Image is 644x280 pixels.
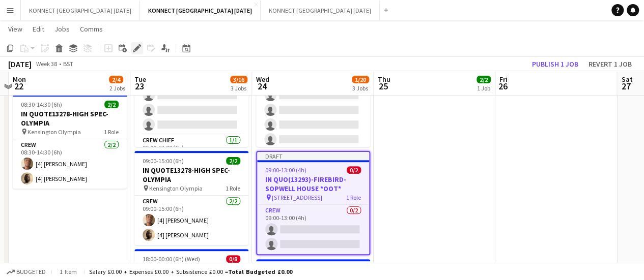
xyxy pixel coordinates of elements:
a: View [4,22,26,36]
app-card-role: Crew2/209:00-15:00 (6h)[4] [PERSON_NAME][4] [PERSON_NAME] [134,196,248,245]
div: [DATE] [8,59,32,69]
span: Fri [499,75,508,84]
span: 2/2 [226,157,240,165]
span: 3/16 [230,76,247,83]
span: 26 [498,80,508,92]
span: 0/8 [226,255,240,263]
button: Budgeted [5,266,47,277]
h3: IN QUOTE13278-HIGH SPEC-OLYMPIA [134,166,248,184]
button: KONNECT [GEOGRAPHIC_DATA] [DATE] [261,1,380,20]
span: Kensington Olympia [149,184,203,192]
span: 0/2 [347,166,361,174]
span: 1 Role [104,128,119,136]
span: 2/4 [109,76,123,83]
span: 08:30-14:30 (6h) [21,101,62,108]
div: 2 Jobs [109,84,125,92]
app-card-role: Crew Chief1/106:00-12:00 (6h) [134,135,248,169]
button: KONNECT [GEOGRAPHIC_DATA] [DATE] [21,1,140,20]
span: 23 [133,80,146,92]
span: 27 [620,80,632,92]
app-card-role: Crew0/209:00-13:00 (4h) [257,205,369,254]
a: Jobs [50,22,74,36]
button: Revert 1 job [584,57,636,71]
app-job-card: Draft09:00-13:00 (4h)0/2IN QUO(13293)-FIREBIRD-SOPWELL HOUSE *OOT* [STREET_ADDRESS]1 RoleCrew0/20... [256,151,370,255]
span: 1/20 [352,76,369,83]
span: 09:00-13:00 (4h) [265,166,306,174]
span: 1 item [56,268,80,275]
div: Draft [257,152,369,160]
span: Wed [256,75,269,84]
div: 1 Job [477,84,490,92]
span: Mon [13,75,26,84]
h3: IN QUO(13293)-FIREBIRD-SOPWELL HOUSE *OOT* [257,175,369,193]
span: 2/2 [477,76,491,83]
span: 1 Role [226,184,240,192]
div: Salary £0.00 + Expenses £0.00 + Subsistence £0.00 = [89,268,292,275]
span: Total Budgeted £0.00 [228,268,292,275]
app-card-role: Crew2/208:30-14:30 (6h)[4] [PERSON_NAME][4] [PERSON_NAME] [13,139,127,189]
app-job-card: 09:00-15:00 (6h)2/2IN QUOTE13278-HIGH SPEC-OLYMPIA Kensington Olympia1 RoleCrew2/209:00-15:00 (6h... [134,151,248,245]
span: Tue [134,75,146,84]
span: Jobs [54,24,70,34]
span: Kensington Olympia [27,128,81,136]
span: Edit [33,24,44,34]
app-job-card: 08:30-14:30 (6h)2/2IN QUOTE13278-HIGH SPEC-OLYMPIA Kensington Olympia1 RoleCrew2/208:30-14:30 (6h... [13,95,127,189]
h3: IN QUOTE13278-HIGH SPEC-OLYMPIA [13,109,127,128]
span: 18:00-00:00 (6h) (Wed) [143,255,200,263]
button: KONNECT [GEOGRAPHIC_DATA] [DATE] [140,1,261,20]
span: 2/2 [104,101,119,108]
a: Edit [29,22,48,36]
button: Publish 1 job [528,57,582,71]
span: Week 38 [34,60,59,68]
span: Budgeted [16,268,46,275]
div: 3 Jobs [352,84,369,92]
span: Thu [378,75,390,84]
span: 09:00-15:00 (6h) [143,157,184,165]
span: View [8,24,22,34]
div: BST [63,60,73,68]
span: Sat [621,75,632,84]
span: [STREET_ADDRESS] [272,194,322,201]
span: 25 [376,80,390,92]
div: 3 Jobs [231,84,247,92]
span: 1 Role [346,194,361,201]
span: Comms [80,24,103,34]
a: Comms [76,22,107,36]
span: 24 [255,80,269,92]
span: 22 [11,80,26,92]
app-card-role: Crew0/900:30-04:30 (4h) [256,41,370,194]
